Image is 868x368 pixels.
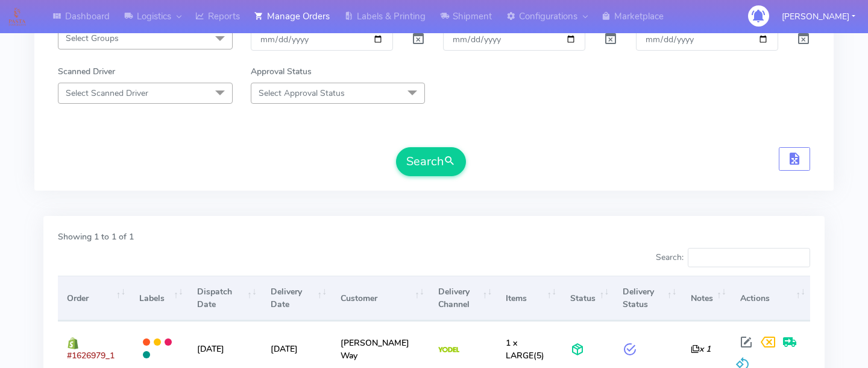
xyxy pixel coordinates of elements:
button: Search [396,147,466,176]
label: Scanned Driver [58,65,115,78]
label: Showing 1 to 1 of 1 [58,230,134,243]
label: Approval Status [251,65,312,78]
th: Labels: activate to sort column ascending [130,276,187,321]
th: Items: activate to sort column ascending [497,276,561,321]
button: [PERSON_NAME] [773,4,864,29]
span: Select Groups [66,33,119,44]
th: Order: activate to sort column ascending [58,276,130,321]
img: Yodel [438,347,459,353]
th: Delivery Channel: activate to sort column ascending [429,276,497,321]
th: Actions: activate to sort column ascending [731,276,810,321]
i: x 1 [691,343,711,355]
th: Delivery Status: activate to sort column ascending [614,276,681,321]
label: Search: [656,248,810,267]
span: (5) [506,337,544,361]
th: Customer: activate to sort column ascending [332,276,429,321]
span: Select Approval Status [259,87,345,99]
img: shopify.png [67,337,79,349]
span: Select Scanned Driver [66,87,148,99]
span: #1626979_1 [67,350,115,361]
th: Delivery Date: activate to sort column ascending [262,276,332,321]
span: 1 x LARGE [506,337,533,361]
th: Status: activate to sort column ascending [561,276,614,321]
th: Notes: activate to sort column ascending [682,276,731,321]
th: Dispatch Date: activate to sort column ascending [188,276,262,321]
input: Search: [688,248,810,267]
